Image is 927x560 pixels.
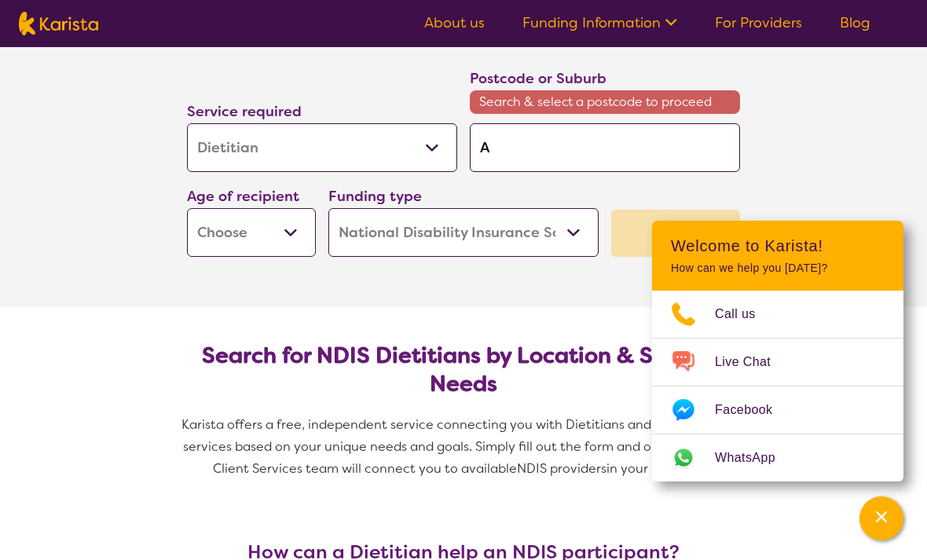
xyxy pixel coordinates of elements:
[715,350,790,374] span: Live Chat
[859,496,903,540] button: Channel Menu
[517,460,547,477] span: NDIS
[470,69,606,88] label: Postcode or Suburb
[715,398,791,422] span: Facebook
[470,90,740,114] span: Search & select a postcode to proceed
[715,302,775,326] span: Call us
[715,13,802,32] a: For Providers
[187,187,299,206] label: Age of recipient
[671,236,885,255] h2: Welcome to Karista!
[424,13,485,32] a: About us
[652,221,903,481] div: Channel Menu
[840,13,870,32] a: Blog
[328,187,422,206] label: Funding type
[19,12,98,35] img: Karista logo
[606,460,715,477] span: in your local area.
[550,460,606,477] span: providers
[715,446,794,470] span: WhatsApp
[522,13,677,32] a: Funding Information
[181,416,749,477] span: Karista offers a free, independent service connecting you with Dietitians and other disability se...
[187,102,302,121] label: Service required
[671,262,885,275] p: How can we help you [DATE]?
[200,342,727,398] h2: Search for NDIS Dietitians by Location & Specific Needs
[652,434,903,481] a: Web link opens in a new tab.
[470,123,740,172] input: Type
[652,291,903,481] ul: Choose channel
